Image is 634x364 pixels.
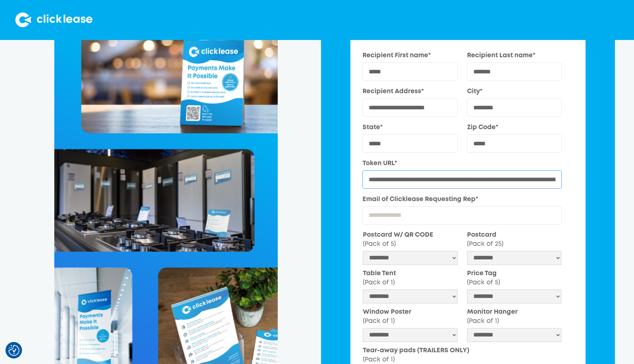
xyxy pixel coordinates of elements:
label: Token URL* [362,159,562,168]
label: Table Tent [363,269,457,288]
label: Postcard [467,231,561,249]
span: (Pack of 5) [467,280,500,285]
label: Zip Code* [467,123,562,132]
img: Clicklease logo [15,12,92,27]
img: Revisit consent button [8,345,19,356]
label: Price Tag [467,269,561,288]
button: Consent Preferences [8,345,19,356]
span: (Pack of 1) [467,318,499,324]
label: Recipient Address* [362,87,457,97]
label: Recipient Last name* [467,51,562,61]
label: Postcard W/ QR CODE [363,231,457,249]
label: Window Poster [363,308,457,326]
span: (Pack of 1) [363,357,395,363]
span: (Pack of 5) [363,241,396,247]
label: Email of Clicklease Requesting Rep* [362,195,562,204]
span: (Pack of 1) [363,280,395,285]
label: City* [467,87,562,97]
label: Monitor Hanger [467,308,561,326]
label: Recipient First name* [362,51,457,61]
span: (Pack of 1) [363,318,395,324]
label: State* [362,123,457,132]
span: (Pack of 25) [467,241,503,247]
